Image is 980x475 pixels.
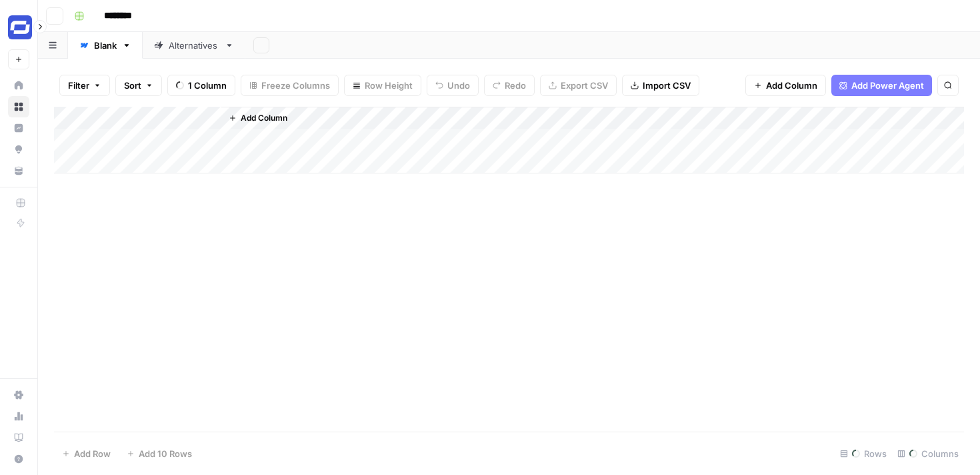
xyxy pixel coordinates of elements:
span: Redo [505,79,526,92]
a: Browse [8,96,29,117]
button: Add 10 Rows [119,443,200,464]
span: Add Power Agent [851,79,924,92]
button: Freeze Columns [241,75,339,96]
a: Alternatives [143,32,245,59]
img: Synthesia Logo [8,15,32,39]
button: Redo [484,75,535,96]
div: Columns [892,443,964,464]
button: Import CSV [622,75,699,96]
a: Insights [8,117,29,139]
button: Sort [115,75,162,96]
div: Rows [835,443,892,464]
button: Add Column [223,109,293,127]
a: Usage [8,406,29,427]
a: Learning Hub [8,427,29,448]
span: Add Row [74,447,111,460]
button: Help + Support [8,448,29,470]
button: 1 Column [167,75,235,96]
span: Undo [447,79,470,92]
div: Blank [94,39,117,52]
a: Opportunities [8,139,29,160]
span: Filter [68,79,89,92]
button: Filter [59,75,110,96]
button: Add Power Agent [831,75,932,96]
span: Add Column [766,79,817,92]
a: Blank [68,32,143,59]
span: Freeze Columns [261,79,330,92]
button: Workspace: Synthesia [8,11,29,44]
span: Add 10 Rows [139,447,192,460]
div: Alternatives [169,39,219,52]
span: 1 Column [188,79,227,92]
button: Add Column [745,75,826,96]
button: Export CSV [540,75,617,96]
span: Sort [124,79,141,92]
a: Home [8,75,29,96]
a: Settings [8,384,29,406]
span: Import CSV [643,79,691,92]
button: Add Row [54,443,119,464]
span: Add Column [241,112,287,124]
span: Export CSV [561,79,608,92]
button: Undo [427,75,479,96]
button: Row Height [344,75,421,96]
a: Your Data [8,160,29,181]
span: Row Height [365,79,413,92]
